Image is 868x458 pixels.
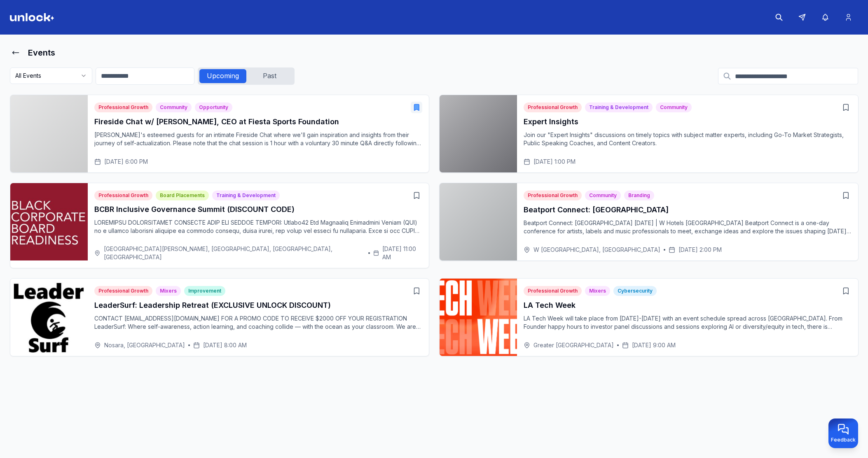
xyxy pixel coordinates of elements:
[199,69,246,83] div: Upcoming
[828,418,858,448] button: Provide feedback
[524,102,582,112] div: Professional Growth
[656,102,692,112] div: Community
[524,158,576,166] div: [DATE] 1:00 PM
[94,341,185,349] div: Nosara, [GEOGRAPHIC_DATA]
[195,102,232,112] div: Opportunity
[94,219,422,235] p: LOREMIPSU DOLORSITAMET CONSECTE ADIP ELI SEDDOE TEMPORI: Utlabo42 Etd Magnaaliq Enimadmini Veniam...
[156,102,192,112] div: Community
[10,279,88,356] img: LeaderSurf: Leadership Retreat (EXCLUSIVE UNLOCK DISCOUNT)
[524,116,852,128] h3: Expert Insights
[10,13,54,21] img: Logo
[585,191,621,200] div: Community
[624,191,654,200] div: Branding
[156,191,209,200] div: Board Placements
[669,246,722,254] div: [DATE] 2:00 PM
[94,191,152,200] div: Professional Growth
[373,245,422,261] div: [DATE] 11:00 AM
[613,286,657,296] div: Cybersecurity
[94,300,422,311] h3: LeaderSurf: Leadership Retreat (EXCLUSIVE UNLOCK DISCOUNT)
[524,191,582,200] div: Professional Growth
[524,246,660,254] div: W [GEOGRAPHIC_DATA], [GEOGRAPHIC_DATA]
[94,286,152,296] div: Professional Growth
[212,191,280,200] div: Training & Development
[193,341,247,349] div: [DATE] 8:00 AM
[524,286,582,296] div: Professional Growth
[94,102,152,112] div: Professional Growth
[184,286,225,296] div: Improvement
[524,131,852,147] p: Join our "Expert Insights" discussions on timely topics with subject matter experts, including Go...
[94,314,422,331] p: CONTACT [EMAIL_ADDRESS][DOMAIN_NAME] FOR A PROMO CODE TO RECEIVE $2000 OFF YOUR REGISTRATION Lead...
[94,204,422,215] h3: BCBR Inclusive Governance Summit (DISCOUNT CODE)
[440,95,517,172] img: Expert Insights
[524,300,852,311] h3: LA Tech Week
[524,341,614,349] div: Greater [GEOGRAPHIC_DATA]
[831,437,856,443] span: Feedback
[622,341,676,349] div: [DATE] 9:00 AM
[440,279,517,356] img: LA Tech Week
[440,183,517,260] img: Beatport Connect: Los Angeles
[524,204,852,216] h3: Beatport Connect: [GEOGRAPHIC_DATA]
[585,102,653,112] div: Training & Development
[94,131,422,147] p: [PERSON_NAME]'s esteemed guests for an intimate Fireside Chat where we'll gain inspiration and in...
[10,183,88,260] img: BCBR Inclusive Governance Summit (DISCOUNT CODE)
[28,47,55,58] h1: Events
[94,116,422,128] h3: Fireside Chat w/ [PERSON_NAME], CEO at Fiesta Sports Foundation
[246,69,293,83] div: Past
[156,286,181,296] div: Mixers
[524,219,852,235] p: Beatport Connect: [GEOGRAPHIC_DATA] [DATE] | W Hotels [GEOGRAPHIC_DATA] Beatport Connect is a one...
[94,245,365,261] div: [GEOGRAPHIC_DATA][PERSON_NAME], [GEOGRAPHIC_DATA], [GEOGRAPHIC_DATA], [GEOGRAPHIC_DATA]
[585,286,610,296] div: Mixers
[524,314,852,331] p: LA Tech Week will take place from [DATE]-[DATE] with an event schedule spread across [GEOGRAPHIC_...
[10,95,88,172] img: Fireside Chat w/ Erik Moses, CEO at Fiesta Sports Foundation
[94,158,148,166] div: [DATE] 6:00 PM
